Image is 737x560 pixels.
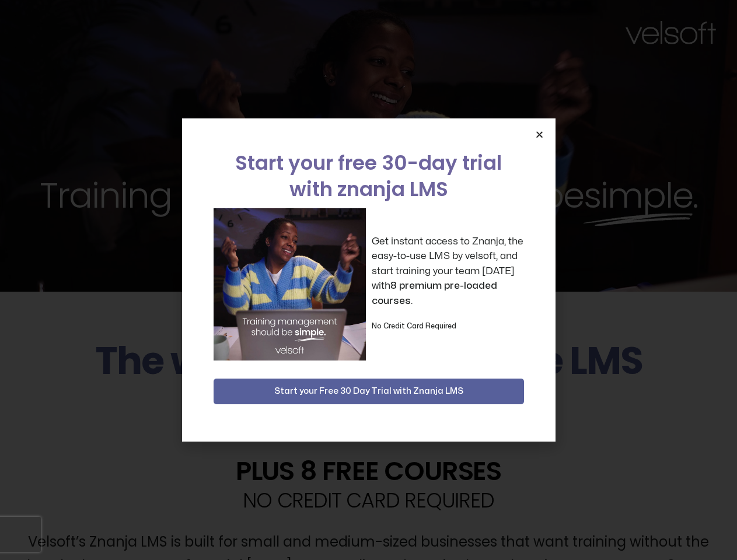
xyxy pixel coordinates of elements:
[214,379,524,404] button: Start your Free 30 Day Trial with Znanja LMS
[214,208,366,360] img: a woman sitting at her laptop dancing
[214,150,524,202] h2: Start your free 30-day trial with znanja LMS
[274,384,463,398] span: Start your Free 30 Day Trial with Znanja LMS
[535,130,544,139] a: Close
[372,234,524,309] p: Get instant access to Znanja, the easy-to-use LMS by velsoft, and start training your team [DATE]...
[372,281,497,306] strong: 8 premium pre-loaded courses
[372,323,456,330] strong: No Credit Card Required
